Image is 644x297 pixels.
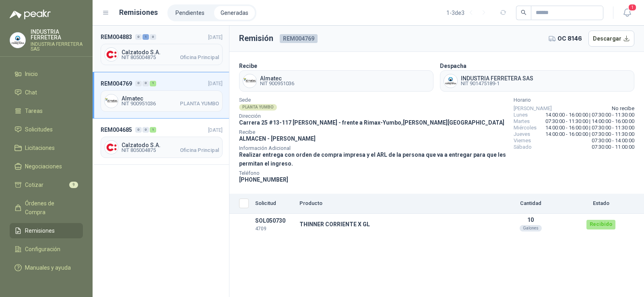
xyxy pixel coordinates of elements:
[10,196,83,220] a: Órdenes de Compra
[180,55,219,60] span: Oficina Principal
[514,144,532,150] span: Sábado
[25,107,43,115] span: Tareas
[31,29,83,40] p: INDUSTRIA FERRETERA
[521,10,526,15] span: search
[444,74,457,88] img: Company Logo
[105,48,118,61] img: Company Logo
[545,112,634,118] span: 14:00:00 - 16:00:00 | 07:30:00 - 11:30:00
[10,140,83,156] a: Licitaciones
[25,143,55,152] span: Licitaciones
[239,119,504,126] span: Carrera 25 #13-117 [PERSON_NAME] - frente a Rimax - Yumbo , [PERSON_NAME][GEOGRAPHIC_DATA]
[628,4,637,11] span: 1
[514,137,531,144] span: Viernes
[208,80,223,86] span: [DATE]
[25,199,75,217] span: Órdenes de Compra
[69,182,78,188] span: 9
[557,34,582,43] span: OC 8146
[296,194,490,214] th: Producto
[260,76,294,81] span: Almatec
[239,146,507,150] span: Información Adicional
[122,101,156,106] span: NIT 900951036
[239,135,316,142] span: ALMACEN - [PERSON_NAME]
[239,171,507,175] span: Teléfono
[93,26,229,72] a: REM004883010[DATE] Company LogoCalzatodo S.A.NIT 805004875Oficina Principal
[620,6,634,20] button: 1
[612,105,634,112] span: No recibe
[150,127,156,133] div: 1
[571,214,631,235] td: Recibido
[514,125,537,131] span: Miércoles
[93,119,229,165] a: REM004685001[DATE] Company LogoCalzatodo S.A.NIT 805004875Oficina Principal
[545,131,634,137] span: 14:00:00 - 16:00:00 | 07:30:00 - 11:30:00
[239,98,507,102] span: Sede
[10,66,83,82] a: Inicio
[461,76,533,81] span: INDUSTRIA FERRETERA SAS
[150,81,156,86] div: 1
[10,85,83,100] a: Chat
[239,152,506,167] span: Realizar entrega con orden de compra impresa y el ARL de la persona que va a entregar para que le...
[446,6,490,19] div: 1 - 3 de 3
[122,49,219,55] span: Calzatodo S.A.
[214,6,255,20] a: Generadas
[280,34,318,43] span: REM004769
[180,148,219,153] span: Oficina Principal
[31,42,83,51] p: INDUSTRIA FERRETERA SAS
[142,34,149,40] div: 1
[101,79,132,88] span: REM004769
[169,6,211,20] a: Pendientes
[260,81,294,86] span: NIT 900951036
[25,162,62,171] span: Negociaciones
[135,127,142,133] div: 0
[101,33,132,41] span: REM004883
[25,125,53,134] span: Solicitudes
[180,101,219,106] span: PLANTA YUMBO
[514,98,634,102] span: Horario
[10,159,83,174] a: Negociaciones
[296,214,490,235] td: THINNER CORRIENTE X GL
[105,94,118,108] img: Company Logo
[10,260,83,275] a: Manuales y ayuda
[252,194,296,214] th: Solicitud
[122,55,156,60] span: NIT 805004875
[142,81,149,86] div: 0
[243,74,256,88] img: Company Logo
[25,245,60,254] span: Configuración
[105,141,118,154] img: Company Logo
[588,31,635,47] button: Descargar
[119,7,158,18] h1: Remisiones
[93,72,229,118] a: REM004769001[DATE] Company LogoAlmatecNIT 900951036PLANTA YUMBO
[10,242,83,257] a: Configuración
[520,225,542,231] div: Galones
[142,127,149,133] div: 0
[25,263,71,272] span: Manuales y ayuda
[514,112,528,118] span: Lunes
[239,176,288,183] span: [PHONE_NUMBER]
[461,81,533,86] span: NIT 901475189-1
[10,33,25,48] img: Company Logo
[135,81,142,86] div: 0
[10,103,83,119] a: Tareas
[208,127,223,133] span: [DATE]
[586,220,615,229] div: Recibido
[514,131,530,137] span: Jueves
[10,10,51,19] img: Logo peakr
[545,118,634,125] span: 07:30:00 - 11:30:00 | 14:00:00 - 16:00:00
[514,118,530,125] span: Martes
[10,122,83,137] a: Solicitudes
[122,148,156,153] span: NIT 805004875
[10,177,83,193] a: Cotizar9
[208,34,223,40] span: [DATE]
[592,137,634,144] span: 07:30:00 - 14:00:00
[571,194,631,214] th: Estado
[440,63,466,69] b: Despacha
[514,105,552,112] span: [PERSON_NAME]
[25,70,38,78] span: Inicio
[229,194,252,214] th: Seleccionar/deseleccionar
[239,114,507,118] span: Dirección
[122,96,219,101] span: Almatec
[239,63,257,69] b: Recibe
[592,144,634,150] span: 07:30:00 - 11:00:00
[25,88,37,97] span: Chat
